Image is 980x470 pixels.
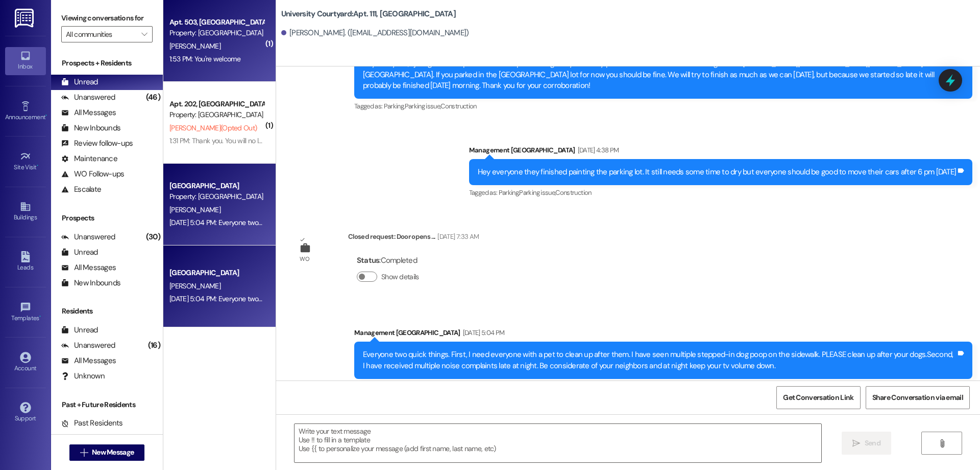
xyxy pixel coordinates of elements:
i:  [141,30,147,38]
div: Unanswered [61,232,115,242]
span: [PERSON_NAME] [169,205,220,214]
div: Unread [61,247,98,258]
a: Inbox [5,47,46,75]
div: Unanswered [61,340,115,351]
label: Show details [381,272,419,282]
div: All Messages [61,107,116,118]
div: WO [300,254,309,264]
span: [PERSON_NAME] (Opted Out) [169,123,257,132]
div: 1:53 PM: You're welcome [169,54,240,63]
div: [DATE] 7:33 AM [435,231,479,242]
div: Unread [61,325,98,335]
div: [GEOGRAPHIC_DATA] [169,267,264,278]
img: ResiDesk Logo [15,9,36,28]
div: Everyone two quick things. First, I need everyone with a pet to clean up after them. I have seen ... [363,349,956,371]
b: Status [357,255,380,265]
div: Property: [GEOGRAPHIC_DATA] [169,28,264,38]
a: Buildings [5,198,46,226]
div: Property: [GEOGRAPHIC_DATA] [169,191,264,202]
div: New Inbounds [61,278,120,288]
span: • [39,313,41,320]
div: New Inbounds [61,123,120,133]
div: : Completed [357,253,423,268]
div: Residents [51,306,163,317]
div: Apt. 503, [GEOGRAPHIC_DATA] [169,17,264,28]
span: Parking issue , [519,188,555,197]
div: 1:31 PM: Thank you. You will no longer receive texts from this thread. Please reply with 'UNSTOP'... [169,136,648,145]
div: Property: [GEOGRAPHIC_DATA] [169,109,264,120]
i:  [852,439,860,447]
span: Share Conversation via email [872,392,963,403]
div: Prospects [51,213,163,223]
div: [DATE] 5:04 PM [460,327,505,338]
span: Parking , [384,102,405,110]
span: Parking issue , [405,102,441,110]
div: [PERSON_NAME]. ([EMAIL_ADDRESS][DOMAIN_NAME]) [281,28,469,38]
a: Support [5,399,46,427]
div: Hey everyone they finished painting the parking lot. It still needs some time to dry but everyone... [478,167,956,177]
div: (16) [145,338,163,353]
div: Unread [61,77,98,87]
div: Unknown [61,371,105,382]
div: Tagged as: [354,379,972,394]
div: All Messages [61,262,116,273]
a: Account [5,349,46,376]
span: Construction [440,102,476,110]
input: All communities [66,26,136,42]
div: Management [GEOGRAPHIC_DATA] [469,145,972,159]
div: Escalate [61,184,101,195]
div: Prospects + Residents [51,58,163,69]
div: Unanswered [61,92,115,103]
a: Templates • [5,299,46,326]
a: Leads [5,248,46,276]
span: • [37,162,38,169]
label: Viewing conversations for [61,10,153,26]
span: [PERSON_NAME] [169,41,220,51]
div: Apt. 202, [GEOGRAPHIC_DATA] [169,99,264,109]
button: Send [842,432,891,455]
div: Past Residents [61,418,123,429]
div: [GEOGRAPHIC_DATA] [169,181,264,191]
div: Maintenance [61,153,117,164]
div: Past + Future Residents [51,399,163,410]
div: (46) [143,89,163,105]
b: University Courtyard: Apt. 111, [GEOGRAPHIC_DATA] [281,9,456,19]
span: Send [865,438,880,449]
a: Site Visit • [5,148,46,175]
i:  [80,449,88,457]
span: • [45,112,47,119]
div: Tagged as: [469,185,972,200]
i:  [938,439,946,447]
div: Closed request: Door opens ... [348,231,479,245]
span: [PERSON_NAME] [169,281,220,290]
div: All Messages [61,355,116,366]
span: Parking , [499,188,520,197]
div: WO Follow-ups [61,169,124,180]
div: (30) [143,229,163,245]
button: Get Conversation Link [776,386,860,409]
div: Review follow-ups [61,138,133,149]
div: Management [GEOGRAPHIC_DATA] [354,327,972,342]
span: Construction [555,188,591,197]
div: [DATE] 4:38 PM [575,145,619,155]
div: Tagged as: [354,99,972,114]
span: Get Conversation Link [783,392,853,403]
button: New Message [69,444,145,461]
button: Share Conversation via email [866,386,970,409]
span: New Message [92,447,134,458]
div: Hey everyone, I just got off the phone with Campus Parking. They said they prefer if we leave the... [363,58,956,91]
